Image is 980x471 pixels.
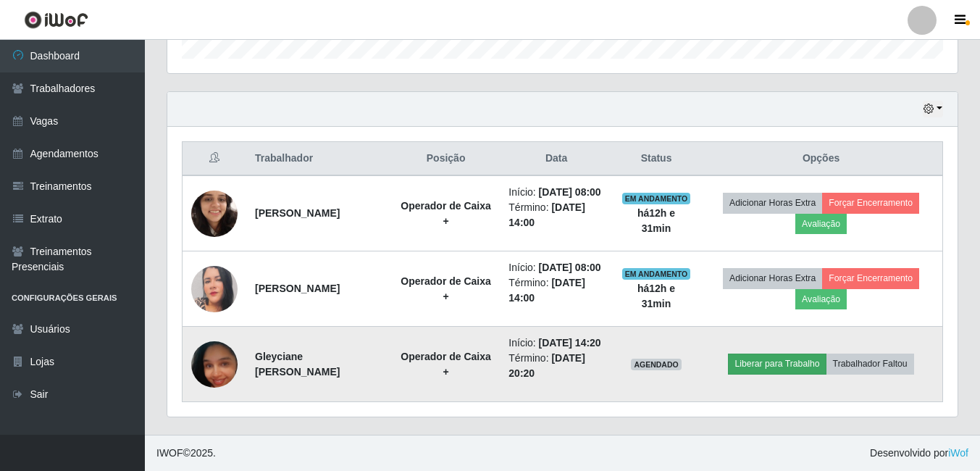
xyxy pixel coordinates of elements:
[795,214,847,234] button: Avaliação
[500,142,613,176] th: Data
[508,260,604,275] li: Início:
[795,289,847,309] button: Avaliação
[613,142,700,176] th: Status
[255,207,340,219] strong: [PERSON_NAME]
[508,200,604,230] li: Término:
[508,275,604,306] li: Término:
[826,354,914,374] button: Trabalhador Faltou
[508,185,604,200] li: Início:
[948,447,968,459] a: iWof
[539,262,601,273] time: [DATE] 08:00
[723,193,822,213] button: Adicionar Horas Extra
[539,337,601,349] time: [DATE] 14:20
[401,351,491,378] strong: Operador de Caixa +
[622,268,691,280] span: EM ANDAMENTO
[728,354,826,374] button: Liberar para Trabalho
[631,359,682,370] span: AGENDADO
[255,351,340,378] strong: Gleyciane [PERSON_NAME]
[822,268,919,288] button: Forçar Encerramento
[539,186,601,198] time: [DATE] 08:00
[255,283,340,294] strong: [PERSON_NAME]
[700,142,942,176] th: Opções
[156,446,216,461] span: © 2025 .
[156,447,183,459] span: IWOF
[191,323,238,406] img: 1756729005902.jpeg
[870,446,968,461] span: Desenvolvido por
[392,142,500,176] th: Posição
[246,142,392,176] th: Trabalhador
[822,193,919,213] button: Forçar Encerramento
[637,283,675,309] strong: há 12 h e 31 min
[508,351,604,381] li: Término:
[24,11,88,29] img: CoreUI Logo
[622,193,691,204] span: EM ANDAMENTO
[401,275,491,302] strong: Operador de Caixa +
[191,172,238,255] img: 1756152680627.jpeg
[191,261,238,316] img: 1756160133718.jpeg
[723,268,822,288] button: Adicionar Horas Extra
[508,335,604,351] li: Início:
[637,207,675,234] strong: há 12 h e 31 min
[401,200,491,227] strong: Operador de Caixa +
